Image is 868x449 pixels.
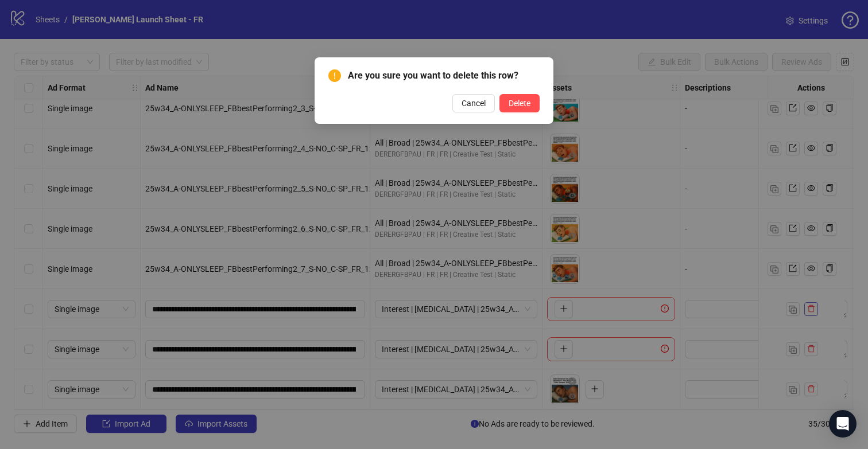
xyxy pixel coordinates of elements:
span: Cancel [462,99,486,108]
span: Are you sure you want to delete this row? [348,69,540,83]
button: Cancel [452,94,495,112]
button: Delete [499,94,540,112]
span: exclamation-circle [328,69,341,82]
div: Open Intercom Messenger [829,410,857,438]
span: Delete [509,99,530,108]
